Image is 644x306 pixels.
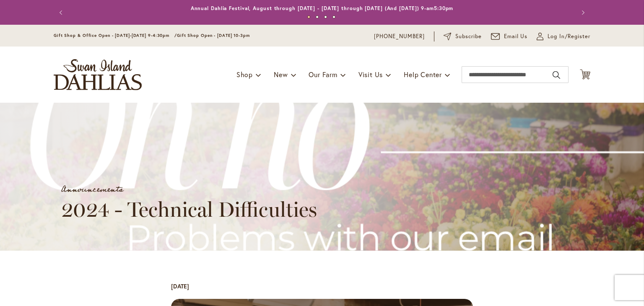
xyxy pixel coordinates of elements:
a: Subscribe [444,32,482,41]
span: Email Us [504,32,528,41]
span: Visit Us [358,70,383,79]
a: Announcements [61,182,123,197]
a: Email Us [491,32,528,41]
h1: 2024 - Technical Difficulties [61,197,464,222]
a: Log In/Register [537,32,590,41]
button: 1 of 4 [307,16,310,18]
button: Previous [54,4,70,21]
span: Gift Shop Open - [DATE] 10-3pm [177,33,250,38]
button: Next [574,4,590,21]
button: 3 of 4 [324,16,327,18]
a: Annual Dahlia Festival, August through [DATE] - [DATE] through [DATE] (And [DATE]) 9-am5:30pm [191,5,454,11]
span: Our Farm [309,70,337,79]
a: [PHONE_NUMBER] [374,32,425,41]
span: New [274,70,288,79]
span: Gift Shop & Office Open - [DATE]-[DATE] 9-4:30pm / [54,33,177,38]
div: [DATE] [171,282,189,290]
span: Subscribe [455,32,482,41]
span: Help Center [404,70,442,79]
span: Log In/Register [548,32,590,41]
button: 4 of 4 [332,16,335,18]
button: 2 of 4 [316,16,319,18]
a: store logo [54,59,142,90]
span: Shop [236,70,253,79]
